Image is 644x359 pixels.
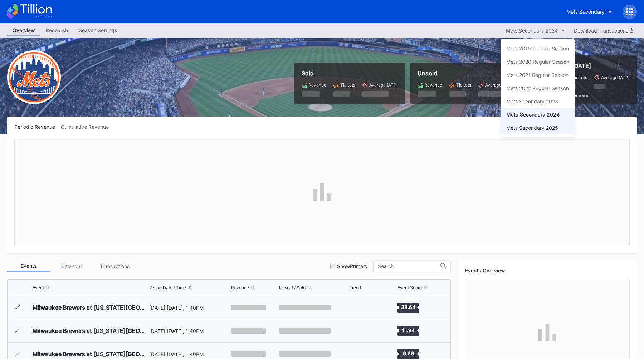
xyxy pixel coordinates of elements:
div: Mets 2022 Regular Season [506,85,569,91]
div: Mets Secondary 2023 [506,98,558,104]
div: Mets Secondary 2024 [506,112,560,118]
div: Mets 2020 Regular Season [506,59,569,65]
div: Mets 2021 Regular Season [506,72,569,78]
div: Mets Secondary 2025 [506,125,558,131]
div: Mets 2019 Regular Season [506,45,569,51]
